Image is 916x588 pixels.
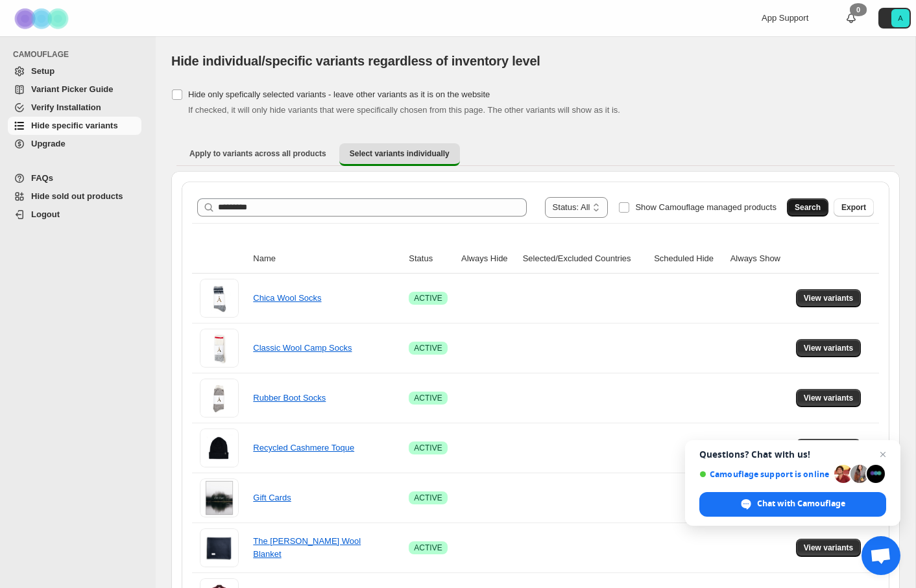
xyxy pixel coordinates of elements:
a: Logout [8,206,141,224]
span: ACTIVE [414,293,442,303]
div: 0 [850,3,867,16]
a: Hide sold out products [8,187,141,206]
span: Hide specific variants [31,121,118,130]
a: The [PERSON_NAME] Wool Blanket [253,536,361,559]
a: Verify Installation [8,99,141,117]
span: Questions? Chat with us! [699,449,886,460]
button: View variants [796,389,862,407]
th: Selected/Excluded Countries [519,244,651,274]
button: View variants [796,289,862,307]
a: Hide specific variants [8,117,141,135]
th: Always Show [727,244,792,274]
span: Select variants individually [350,148,450,159]
span: ACTIVE [414,493,442,503]
span: View variants [804,393,854,403]
span: Hide sold out products [31,191,123,201]
a: Rubber Boot Socks [253,393,326,403]
span: FAQs [31,173,53,183]
span: ACTIVE [414,543,442,553]
a: Upgrade [8,135,141,153]
a: Setup [8,62,141,80]
span: Search [795,202,821,213]
button: View variants [796,539,862,557]
span: View variants [804,543,854,553]
button: View variants [796,339,862,357]
a: 0 [845,12,858,25]
button: Avatar with initials A [878,8,911,29]
button: Search [787,198,828,217]
span: Hide only spefically selected variants - leave other variants as it is on the website [188,89,490,99]
span: Hide individual/specific variants regardless of inventory level [171,54,540,68]
img: Camouflage [10,1,75,36]
th: Always Hide [457,244,519,274]
span: View variants [804,343,854,353]
span: Upgrade [31,139,66,148]
span: Avatar with initials A [891,9,910,27]
span: App Support [762,13,808,23]
span: Variant Picker Guide [31,84,113,94]
span: Logout [31,209,60,219]
button: View variants [796,439,862,457]
a: Gift Cards [253,493,291,502]
button: Apply to variants across all products [179,143,337,164]
a: Recycled Cashmere Toque [253,443,354,453]
a: FAQs [8,169,141,187]
a: Chica Wool Socks [253,293,321,303]
span: Apply to variants across all products [189,148,326,159]
span: ACTIVE [414,443,442,453]
span: Close chat [875,447,891,462]
a: Variant Picker Guide [8,80,141,99]
button: Select variants individually [339,143,460,166]
th: Scheduled Hide [650,244,727,274]
span: Export [841,202,866,213]
span: ACTIVE [414,393,442,403]
div: Open chat [862,536,900,575]
a: Classic Wool Camp Socks [253,343,352,353]
span: Show Camouflage managed products [635,202,777,212]
div: Chat with Camouflage [699,492,886,517]
span: Verify Installation [31,102,101,112]
th: Name [249,244,405,274]
button: Export [834,198,874,217]
span: Camouflage support is online [699,469,830,479]
span: ACTIVE [414,343,442,353]
th: Status [405,244,457,274]
span: If checked, it will only hide variants that were specifically chosen from this page. The other va... [188,105,620,115]
span: CAMOUFLAGE [13,49,147,60]
span: Chat with Camouflage [757,498,845,510]
text: A [898,14,903,22]
span: View variants [804,293,854,303]
span: Setup [31,66,54,76]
